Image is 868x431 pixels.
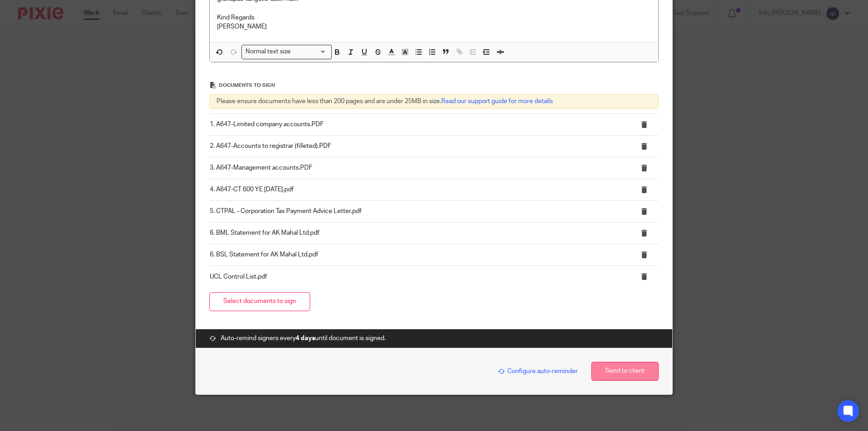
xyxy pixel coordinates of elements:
button: Select documents to sign [209,292,310,312]
p: 6. BSL Statement for AK Mahal Ltd.pdf [210,250,621,259]
p: [PERSON_NAME] [217,22,651,31]
span: Auto-remind signers every until document is signed. [221,334,386,343]
span: Documents to sign [219,83,275,88]
p: 2. A647-Accounts to registrar (filleted).PDF [210,142,621,151]
p: 3. A647-Management accounts.PDF [210,163,621,172]
div: Please ensure documents have less than 200 pages and are under 25MB in size. [209,94,659,109]
p: 4. A647-CT 600 YE [DATE].pdf [210,185,621,194]
p: 6. BML Statement for AK Mahal Ltd.pdf [210,228,621,237]
p: 5. CTPAL - Corporation Tax Payment Advice Letter.pdf [210,207,621,216]
input: Search for option [294,47,326,57]
button: Send to client [591,362,659,381]
span: Normal text size [244,47,293,57]
p: 1. A647-Limited company accounts.PDF [210,120,621,129]
span: Configure auto-reminder [498,368,578,374]
p: Kind Regards [217,13,651,22]
p: UCL Control List.pdf [210,272,621,281]
div: Search for option [241,45,332,59]
a: Read our support guide for more details [441,98,553,104]
strong: 4 days [296,335,315,341]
